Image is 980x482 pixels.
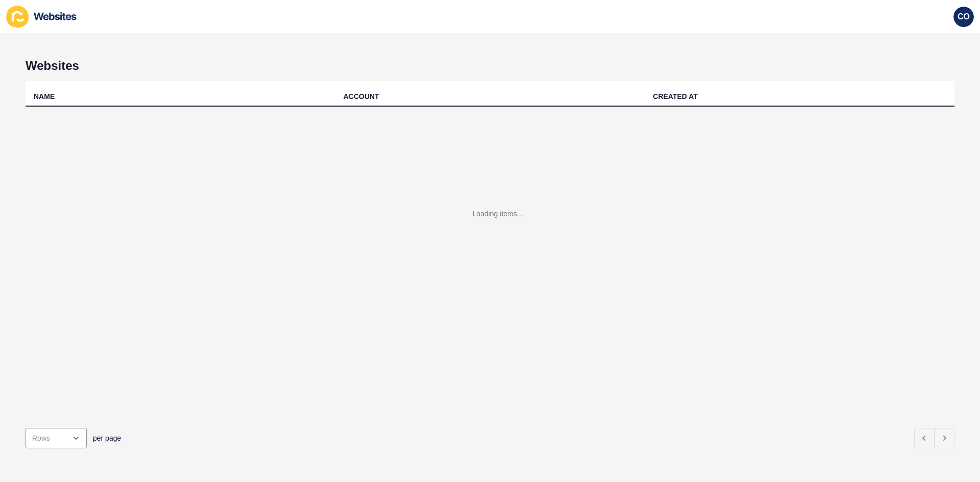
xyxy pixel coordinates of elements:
[26,59,954,73] h1: Websites
[34,91,55,102] div: NAME
[344,91,379,102] div: ACCOUNT
[26,428,87,448] div: open menu
[958,12,970,22] span: CO
[473,209,523,219] div: Loading items...
[653,91,698,102] div: CREATED AT
[93,433,121,443] span: per page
